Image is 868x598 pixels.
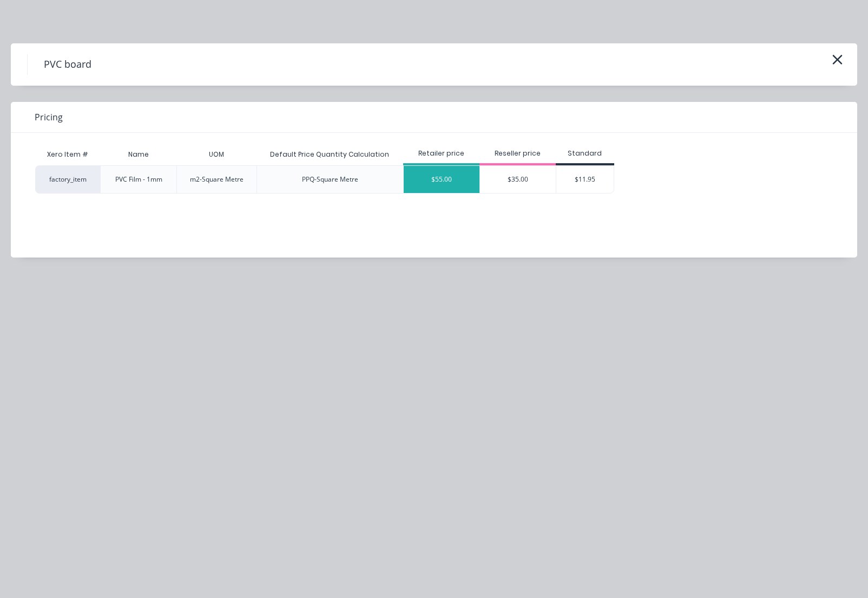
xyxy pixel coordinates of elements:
div: factory_item [35,165,100,194]
div: PVC Film - 1mm [115,175,162,184]
div: $55.00 [404,166,479,193]
div: PPQ-Square Metre [302,175,358,184]
div: $35.00 [480,166,556,193]
span: Pricing [35,111,63,124]
div: $11.95 [556,166,614,193]
h4: PVC board [27,54,108,75]
div: Name [120,141,157,168]
div: m2-Square Metre [190,175,244,184]
div: Retailer price [403,149,479,158]
div: UOM [200,141,233,168]
div: Standard [556,149,615,158]
div: Xero Item # [35,144,100,165]
div: Default Price Quantity Calculation [261,141,398,168]
div: Reseller price [479,149,556,158]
